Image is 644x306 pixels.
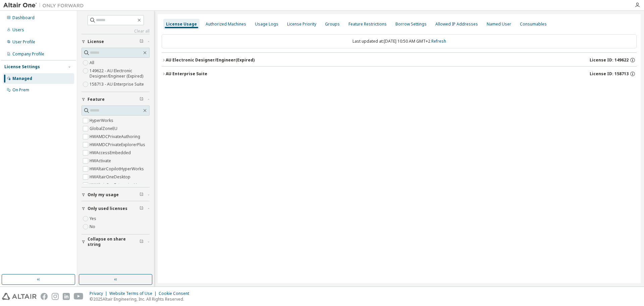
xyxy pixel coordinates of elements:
[325,21,340,27] div: Groups
[140,39,144,44] span: Clear filter
[90,117,115,125] label: HyperWorks
[88,97,105,102] span: Feature
[82,201,150,216] button: Only used licenses
[12,27,24,33] div: Users
[162,67,637,81] button: AU Enterprise SuiteLicense ID: 158713
[435,21,478,27] div: Allowed IP Addresses
[12,15,35,20] div: Dashboard
[90,80,145,88] label: 158713 - AU Enterprise Suite
[90,67,150,80] label: 149622 - AU Electronic Designer/Engineer (Expired)
[90,223,97,231] label: No
[74,293,84,300] img: youtube.svg
[82,29,150,34] a: Clear all
[162,34,637,48] div: Last updated at: [DATE] 10:50 AM GMT+2
[41,293,48,300] img: facebook.svg
[90,59,96,67] label: All
[109,291,159,296] div: Website Terms of Use
[88,236,140,247] span: Collapse on share string
[12,87,29,93] div: On Prem
[88,206,127,211] span: Only used licenses
[395,21,427,27] div: Borrow Settings
[90,215,98,223] label: Yes
[3,2,87,9] img: Altair One
[63,293,70,300] img: linkedin.svg
[590,57,629,63] span: License ID: 149622
[255,21,278,27] div: Usage Logs
[52,293,59,300] img: instagram.svg
[166,21,197,27] div: License Usage
[431,38,446,44] a: Refresh
[82,92,150,107] button: Feature
[88,192,119,198] span: Only my usage
[90,125,119,133] label: GlobalZoneEU
[2,293,37,300] img: altair_logo.svg
[12,51,44,57] div: Company Profile
[12,76,32,81] div: Managed
[90,165,145,173] label: HWAltairCopilotHyperWorks
[90,291,109,296] div: Privacy
[12,39,35,45] div: User Profile
[90,157,112,165] label: HWActivate
[82,34,150,49] button: License
[90,181,145,189] label: HWAltairOneEnterpriseUser
[82,187,150,202] button: Only my usage
[206,21,246,27] div: Authorized Machines
[520,21,547,27] div: Consumables
[140,239,144,245] span: Clear filter
[287,21,316,27] div: License Priority
[590,71,629,77] span: License ID: 158713
[487,21,511,27] div: Named User
[140,97,144,102] span: Clear filter
[90,141,147,149] label: HWAMDCPrivateExplorerPlus
[88,39,104,44] span: License
[4,64,40,70] div: License Settings
[348,21,387,27] div: Feature Restrictions
[140,206,144,211] span: Clear filter
[162,53,637,68] button: AU Electronic Designer/Engineer(Expired)License ID: 149622
[90,173,132,181] label: HWAltairOneDesktop
[140,192,144,198] span: Clear filter
[159,291,193,296] div: Cookie Consent
[82,234,150,249] button: Collapse on share string
[166,57,255,63] div: AU Electronic Designer/Engineer (Expired)
[90,149,132,157] label: HWAccessEmbedded
[166,71,207,77] div: AU Enterprise Suite
[90,296,193,302] p: © 2025 Altair Engineering, Inc. All Rights Reserved.
[90,133,142,141] label: HWAMDCPrivateAuthoring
